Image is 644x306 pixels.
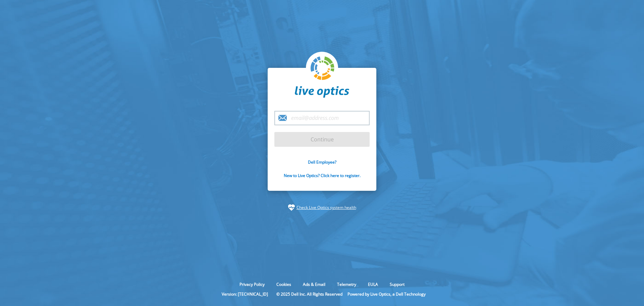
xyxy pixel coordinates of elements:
a: New to Live Optics? Click here to register. [284,173,361,178]
a: EULA [363,281,383,287]
input: email@address.com [274,111,370,125]
li: © 2025 Dell Inc. All Rights Reserved [273,291,346,297]
img: liveoptics-logo.svg [311,56,335,81]
a: Dell Employee? [308,159,336,165]
img: status-check-icon.svg [288,204,295,211]
a: Check Live Optics system health [297,204,356,211]
a: Ads & Email [298,281,330,287]
img: liveoptics-word.svg [295,86,349,98]
li: Powered by Live Optics, a Dell Technology [347,291,426,297]
a: Privacy Policy [234,281,270,287]
a: Cookies [271,281,296,287]
li: Version: [TECHNICAL_ID] [218,291,271,297]
a: Support [385,281,410,287]
a: Telemetry [332,281,361,287]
